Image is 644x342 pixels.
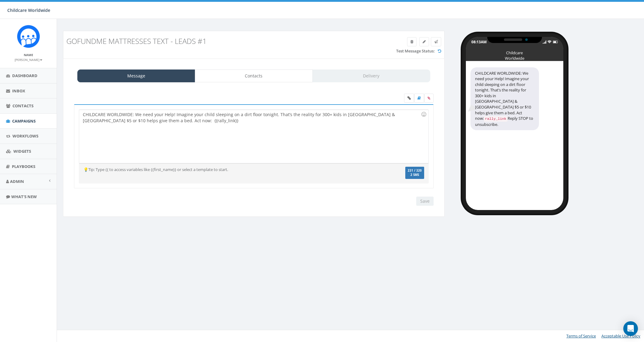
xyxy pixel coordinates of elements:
[471,39,487,45] div: 08:13AM
[434,39,438,44] span: Send Test Message
[10,179,24,184] span: Admin
[15,58,42,62] small: [PERSON_NAME]
[499,50,530,53] div: Childcare Worldwide
[423,39,426,44] span: Edit Campaign
[408,173,422,176] span: 2 SMS
[13,148,31,154] span: Widgets
[414,94,424,103] label: Insert Template Text
[12,118,36,124] span: Campaigns
[66,37,345,45] h3: GoFundMe Mattresses Text - Leads #1
[15,57,42,62] a: [PERSON_NAME]
[396,48,435,54] label: Test Message Status:
[11,194,37,199] span: What's New
[79,110,428,163] div: CHILDCARE WORLDWIDE: We need your Help! Imagine your child sleeping on a dirt floor tonight. That...
[424,94,434,103] span: Attach your media
[566,333,596,339] a: Terms of Service
[470,67,539,130] div: CHILDCARE WORLDWIDE: We need your Help! Imagine your child sleeping on a dirt floor tonight. That...
[410,39,413,44] span: Delete Campaign
[195,69,313,82] a: Contacts
[24,53,33,57] small: Name
[408,169,422,173] span: 231 / 320
[12,103,33,109] span: Contacts
[623,321,638,336] div: Open Intercom Messenger
[12,164,35,169] span: Playbooks
[601,333,640,339] a: Acceptable Use Policy
[7,7,50,13] span: Childcare Worldwide
[12,88,25,94] span: Inbox
[79,167,370,173] div: 💡Tip: Type {{ to access variables like {{first_name}} or select a template to start.
[17,25,40,48] img: Rally_Corp_Icon.png
[77,69,195,82] a: Message
[12,133,38,139] span: Workflows
[12,73,37,78] span: Dashboard
[484,116,508,122] code: rally_link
